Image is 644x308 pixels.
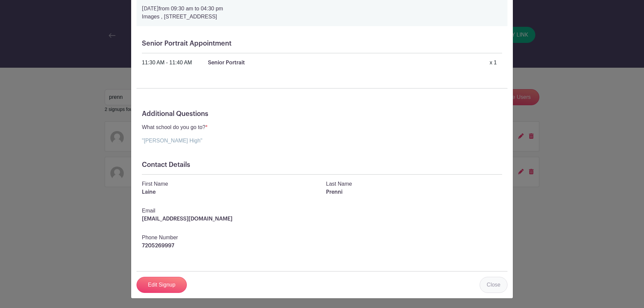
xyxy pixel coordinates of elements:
p: "[PERSON_NAME] High" [142,137,208,145]
div: x 1 [490,59,497,67]
p: Senior Portrait [208,59,245,67]
p: Prenni [326,188,502,196]
p: Images , [STREET_ADDRESS] [142,13,502,21]
p: Last Name [326,180,502,188]
h5: Contact Details [142,161,502,169]
p: Phone Number [142,234,502,242]
p: [EMAIL_ADDRESS][DOMAIN_NAME] [142,215,502,223]
p: 7205269997 [142,242,502,250]
p: Email [142,207,502,215]
a: Edit Signup [137,277,187,293]
p: Laine [142,188,318,196]
strong: [DATE] [142,6,159,11]
h5: Additional Questions [142,110,502,118]
a: Close [480,277,507,293]
div: 11:30 AM - 11:40 AM [142,59,192,67]
p: First Name [142,180,318,188]
p: from 09:30 am to 04:30 pm [142,5,502,13]
p: What school do you go to? [142,123,208,131]
h5: Senior Portrait Appointment [142,40,502,48]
